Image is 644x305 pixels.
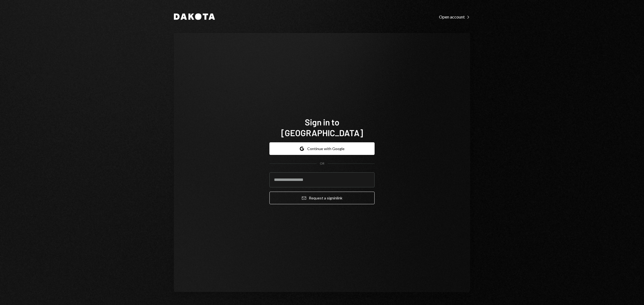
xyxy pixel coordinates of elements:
h1: Sign in to [GEOGRAPHIC_DATA] [269,117,375,138]
div: Open account [439,14,470,20]
button: Request a signinlink [269,192,375,204]
a: Open account [439,14,470,20]
div: OR [320,161,324,166]
button: Continue with Google [269,142,375,155]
